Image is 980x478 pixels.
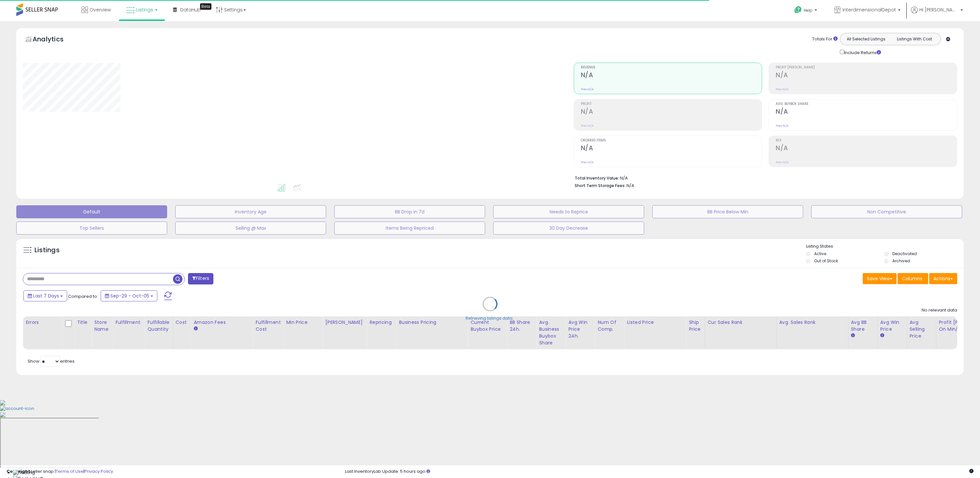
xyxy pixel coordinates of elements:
h2: N/A [776,108,957,117]
div: Tooltip anchor [200,3,211,10]
span: Profit [581,102,762,106]
small: Prev: N/A [776,87,788,91]
button: BB Price Below Min [652,205,803,218]
span: Listings [136,7,153,13]
span: DataHub [180,7,201,13]
h2: N/A [581,108,762,117]
span: Help [804,7,813,13]
div: Include Returns [835,49,889,56]
h2: N/A [581,144,762,153]
button: BB Drop in 7d [334,205,485,218]
small: Prev: N/A [581,87,594,91]
button: Items Being Repriced [334,222,485,235]
div: Totals For [812,36,838,42]
button: Listings With Cost [890,35,939,43]
a: Help [789,1,824,21]
span: Ordered Items [581,139,762,142]
span: Hi [PERSON_NAME] [919,7,958,13]
span: InterdimensionalDepot [843,7,896,13]
button: Non Competitive [811,205,962,218]
small: Prev: N/A [776,124,788,128]
h2: N/A [581,71,762,80]
li: N/A [575,174,953,181]
b: Short Term Storage Fees: [575,183,626,188]
span: ROI [776,139,957,142]
i: Get Help [794,6,802,14]
img: Floating [13,470,35,476]
h2: N/A [776,71,957,80]
div: Retrieving listings data.. [466,315,514,321]
span: Revenue [581,66,762,69]
small: Prev: N/A [581,124,594,128]
small: Prev: N/A [581,160,594,164]
h5: Analytics [33,35,76,45]
h2: N/A [776,144,957,153]
span: Profit [PERSON_NAME] [776,66,957,69]
button: 30 Day Decrease [493,222,644,235]
span: N/A [627,182,634,189]
button: Needs to Reprice [493,205,644,218]
button: Default [16,205,167,218]
button: Inventory Age [175,205,326,218]
b: Total Inventory Value: [575,175,619,181]
a: Hi [PERSON_NAME] [911,7,963,21]
button: Top Sellers [16,222,167,235]
small: Prev: N/A [776,160,788,164]
span: Overview [90,7,111,13]
span: Avg. Buybox Share [776,102,957,106]
button: All Selected Listings [842,35,890,43]
button: Selling @ Max [175,222,326,235]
